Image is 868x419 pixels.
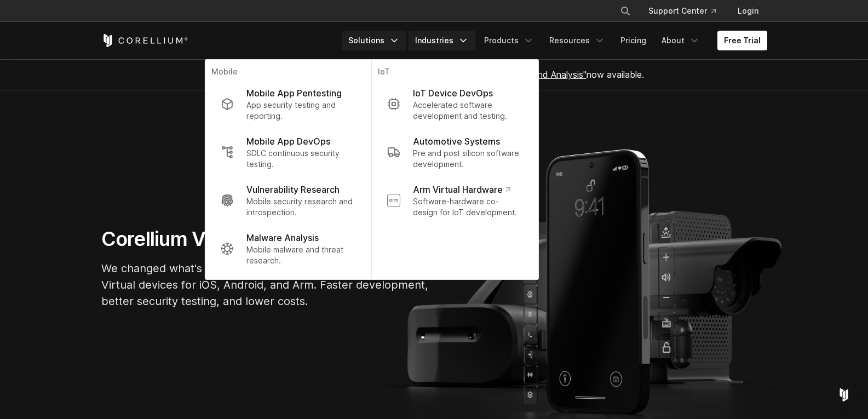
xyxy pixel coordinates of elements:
[413,87,493,100] p: IoT Device DevOps
[211,225,364,273] a: Malware Analysis Mobile malware and threat research.
[378,128,531,176] a: Automotive Systems Pre and post silicon software development.
[101,227,430,251] h1: Corellium Virtual Hardware
[101,260,430,309] p: We changed what's possible, so you can build what's next. Virtual devices for iOS, Android, and A...
[246,196,355,218] p: Mobile security research and introspection.
[342,31,406,50] a: Solutions
[211,128,364,176] a: Mobile App DevOps SDLC continuous security testing.
[831,382,857,408] div: Open Intercom Messenger
[614,31,653,50] a: Pricing
[607,1,767,21] div: Navigation Menu
[246,231,319,244] p: Malware Analysis
[413,148,522,170] p: Pre and post silicon software development.
[246,183,340,196] p: Vulnerability Research
[478,31,541,50] a: Products
[246,148,355,170] p: SDLC continuous security testing.
[246,135,330,148] p: Mobile App DevOps
[378,176,531,225] a: Arm Virtual Hardware Software-hardware co-design for IoT development.
[246,100,355,122] p: App security testing and reporting.
[413,100,522,122] p: Accelerated software development and testing.
[409,31,475,50] a: Industries
[413,135,500,148] p: Automotive Systems
[616,1,635,21] button: Search
[378,66,531,80] p: IoT
[246,87,342,100] p: Mobile App Pentesting
[101,34,188,47] a: Corellium Home
[640,1,725,21] a: Support Center
[729,1,767,21] a: Login
[413,196,522,218] p: Software-hardware co-design for IoT development.
[543,31,612,50] a: Resources
[342,31,767,50] div: Navigation Menu
[211,80,364,128] a: Mobile App Pentesting App security testing and reporting.
[413,183,510,196] p: Arm Virtual Hardware
[211,176,364,225] a: Vulnerability Research Mobile security research and introspection.
[378,80,531,128] a: IoT Device DevOps Accelerated software development and testing.
[717,31,767,50] a: Free Trial
[246,244,355,266] p: Mobile malware and threat research.
[211,66,364,80] p: Mobile
[655,31,706,50] a: About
